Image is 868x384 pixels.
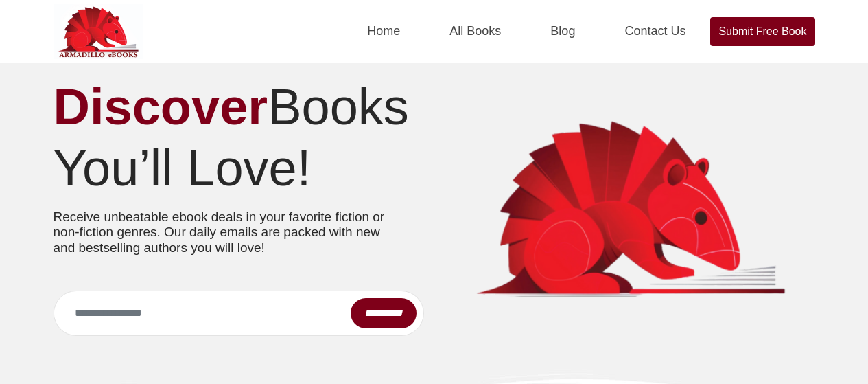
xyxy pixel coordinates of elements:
[54,77,424,199] h1: Books You’ll Love!
[445,120,815,304] img: armadilloebooks
[54,4,143,59] img: Armadilloebooks
[710,17,814,46] a: Submit Free Book
[54,78,268,135] strong: Discover
[54,210,403,256] p: Receive unbeatable ebook deals in your favorite fiction or non-fiction genres. Our daily emails a...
